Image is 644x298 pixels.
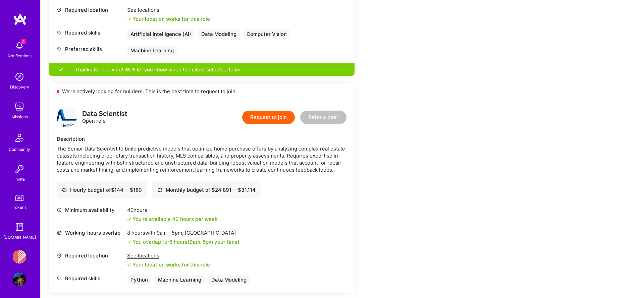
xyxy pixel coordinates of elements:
[13,273,26,286] img: User Avatar
[57,276,62,281] i: icon Tag
[3,234,36,241] div: [DOMAIN_NAME]
[127,229,239,236] div: 8 hours with [GEOGRAPHIC_DATA]
[57,7,62,12] i: icon Location
[242,111,295,124] button: Request to join
[127,29,195,39] div: Artificial Intelligence (AI)
[13,13,27,25] img: logo
[15,195,23,201] img: tokens
[57,107,77,127] img: logo
[10,83,29,91] div: Discovery
[49,84,355,99] div: We’re actively looking for builders. This is the best time to request to join.
[21,39,26,44] span: 4
[243,29,290,39] div: Computer Vision
[127,6,210,13] div: See locations
[57,47,62,52] i: icon Tag
[300,111,346,124] button: Refer a peer
[82,110,127,117] div: Data Scientist
[127,206,217,214] div: 40 hours
[127,217,131,221] i: icon Check
[49,63,355,76] div: Thanks for applying! We'll let you know when the client selects a team.
[62,187,67,192] i: icon Cash
[82,110,127,124] div: Open role
[127,263,131,267] i: icon Check
[57,46,124,53] div: Preferred skills
[127,275,151,285] div: Python
[57,30,62,35] i: icon Tag
[13,204,26,211] div: Tokens
[13,250,26,263] img: Banjo Health: AI Coding Tools Enablement Workshop
[155,230,185,236] span: 9am - 5pm ,
[57,135,346,142] div: Description
[127,252,210,259] div: See locations
[157,186,256,193] div: Monthly budget of $ 24,891 — $ 31,114
[57,207,62,213] i: icon Clock
[11,113,28,120] div: Missions
[13,39,26,52] img: bell
[127,46,177,55] div: Machine Learning
[13,220,26,234] img: guide book
[157,187,162,192] i: icon Cash
[11,250,28,263] a: Banjo Health: AI Coding Tools Enablement Workshop
[11,130,28,146] img: Community
[13,100,26,113] img: teamwork
[127,15,210,22] div: Your location works for this role
[8,52,32,59] div: Notifications
[198,29,240,39] div: Data Modeling
[57,206,124,214] div: Minimum availability
[127,216,217,223] div: You're available 40 hours per week
[155,275,205,285] div: Machine Learning
[132,238,239,245] div: You overlap for 8 hours ( your time)
[57,230,62,235] i: icon World
[14,176,25,183] div: Invite
[11,273,28,286] a: User Avatar
[57,229,124,236] div: Working-hours overlap
[127,261,210,268] div: Your location works for this role
[13,162,26,176] img: Invite
[190,239,213,245] span: 9am - 5pm
[57,275,124,282] div: Required skills
[57,252,124,259] div: Required location
[57,253,62,258] i: icon Location
[13,70,26,83] img: discovery
[57,6,124,13] div: Required location
[9,146,30,153] div: Community
[62,186,142,193] div: Hourly budget of $ 144 — $ 180
[57,29,124,36] div: Required skills
[127,240,131,244] i: icon Check
[127,17,131,21] i: icon Check
[208,275,250,285] div: Data Modeling
[57,145,346,173] div: The Senior Data Scientist to build predictive models that optimize home purchase offers by analyz...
